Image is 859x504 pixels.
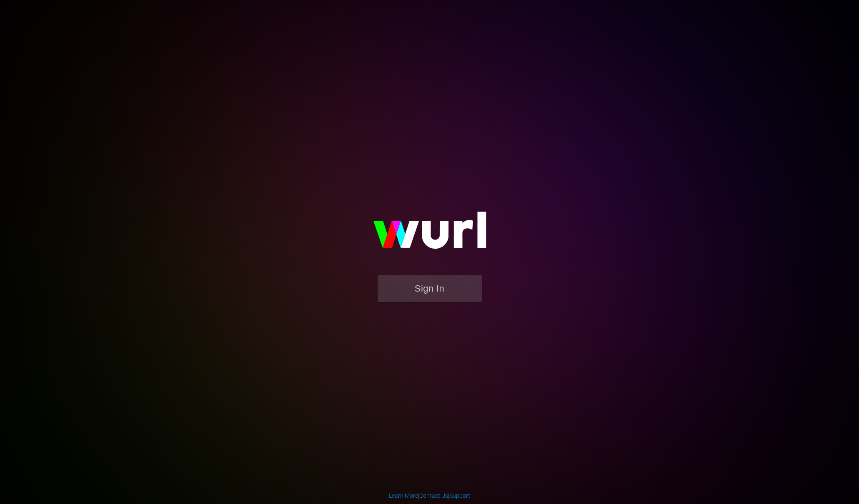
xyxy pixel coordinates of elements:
button: Sign In [378,275,482,302]
a: Contact Us [419,492,448,499]
a: Support [449,492,470,499]
img: wurl-logo-on-black-223613ac3d8ba8fe6dc639794a292ebdb59501304c7dfd60c99c58986ef67473.svg [346,194,513,274]
div: | | [389,492,470,500]
a: Learn More [389,492,418,499]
